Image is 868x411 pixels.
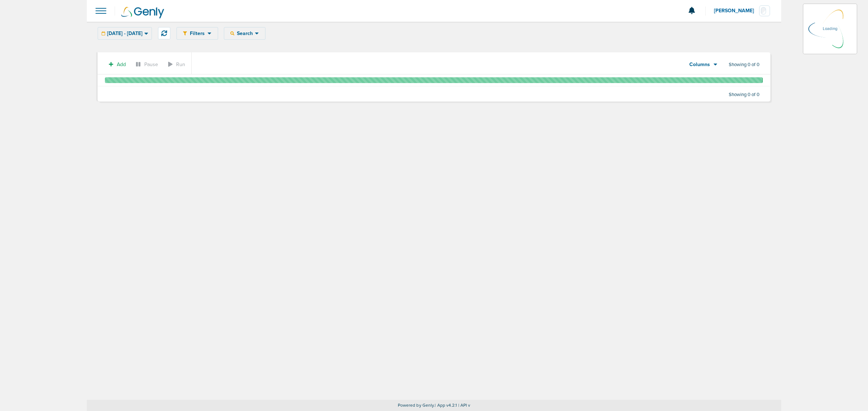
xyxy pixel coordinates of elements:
p: Loading [823,25,837,33]
img: Genly [121,7,164,18]
span: | API v [458,403,471,408]
span: Showing 0 of 0 [729,92,759,98]
span: Add [117,61,126,68]
span: | App v4.2.1 [435,403,457,408]
p: Powered by Genly. [87,403,781,408]
button: Add [105,59,130,70]
span: Showing 0 of 0 [729,62,759,68]
span: [PERSON_NAME] [714,8,759,13]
